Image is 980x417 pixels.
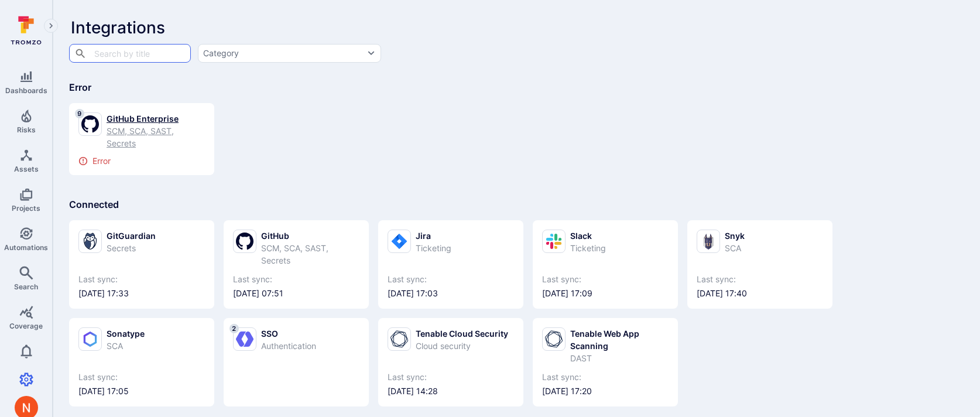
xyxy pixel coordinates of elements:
span: 9 [75,109,84,118]
a: JiraTicketingLast sync:[DATE] 17:03 [388,230,514,299]
span: Last sync: [78,371,205,383]
div: Ticketing [570,242,606,254]
a: GitGuardianSecretsLast sync:[DATE] 17:33 [78,230,205,299]
span: [DATE] 17:05 [78,385,205,397]
span: [DATE] 17:03 [388,288,514,299]
span: Last sync: [542,274,669,285]
div: Ticketing [416,242,451,254]
div: Category [203,47,239,59]
a: 9GitHub EnterpriseSCM, SCA, SAST, SecretsError [78,112,205,166]
div: SSO [261,327,316,340]
span: Coverage [9,322,43,330]
span: [DATE] 17:20 [542,385,669,397]
div: Jira [416,230,451,242]
span: [DATE] 07:51 [233,288,359,299]
i: Expand navigation menu [47,21,55,31]
span: Last sync: [697,274,823,285]
div: Sonatype [107,327,145,340]
div: GitHub [261,230,359,242]
span: Integrations [71,18,165,37]
span: Last sync: [542,371,669,383]
span: Connected [69,199,119,210]
span: Search [14,282,38,291]
a: SonatypeSCALast sync:[DATE] 17:05 [78,327,205,397]
a: Tenable Cloud SecurityCloud securityLast sync:[DATE] 14:28 [388,327,514,397]
span: Dashboards [5,86,47,95]
a: SlackTicketingLast sync:[DATE] 17:09 [542,230,669,299]
div: DAST [570,352,669,364]
div: Authentication [261,340,316,352]
span: [DATE] 17:09 [542,288,669,299]
span: Projects [12,204,40,213]
a: SnykSCALast sync:[DATE] 17:40 [697,230,823,299]
span: 2 [229,324,239,333]
div: SCM, SCA, SAST, Secrets [107,125,205,149]
a: GitHubSCM, SCA, SAST, SecretsLast sync:[DATE] 07:51 [233,230,359,299]
div: SCM, SCA, SAST, Secrets [261,242,359,266]
span: [DATE] 17:40 [697,288,823,299]
div: SCA [725,242,745,254]
span: [DATE] 14:28 [388,385,514,397]
button: Expand navigation menu [44,19,58,33]
span: Assets [14,165,39,173]
input: Search by title [91,43,167,63]
div: Tenable Cloud Security [416,327,508,340]
span: Last sync: [78,274,205,285]
a: Tenable Web App ScanningDASTLast sync:[DATE] 17:20 [542,327,669,397]
div: GitGuardian [107,230,156,242]
a: 2SSOAuthentication [233,327,359,397]
div: Snyk [725,230,745,242]
span: Last sync: [388,274,514,285]
div: Tenable Web App Scanning [570,327,669,352]
span: Risks [17,125,36,134]
button: Category [198,44,381,63]
span: Last sync: [233,274,359,285]
div: Error [78,156,205,166]
div: SCA [107,340,145,352]
div: GitHub Enterprise [107,112,205,125]
div: Secrets [107,242,156,254]
span: Error [69,81,91,93]
div: Cloud security [416,340,508,352]
span: [DATE] 17:33 [78,288,205,299]
span: Last sync: [388,371,514,383]
div: Slack [570,230,606,242]
span: Automations [4,243,48,252]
